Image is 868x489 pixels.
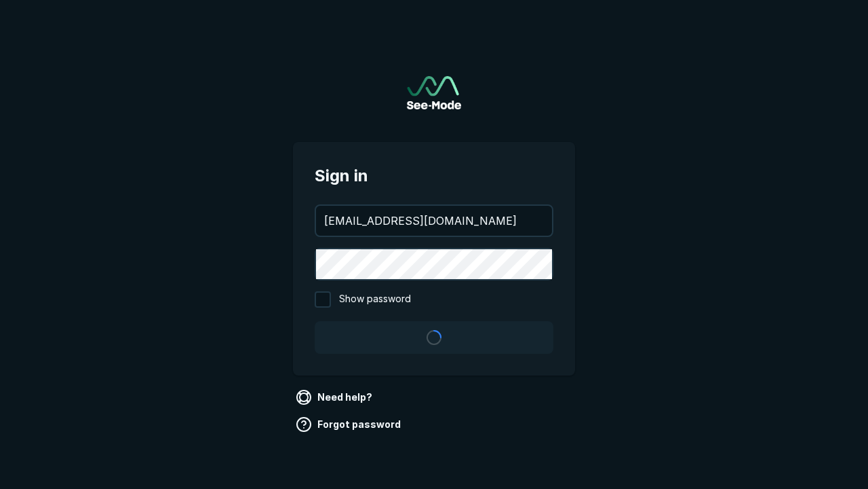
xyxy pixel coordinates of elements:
img: See-Mode Logo [407,76,461,109]
a: Forgot password [293,414,406,435]
input: your@email.com [316,206,552,236]
a: Need help? [293,386,378,408]
span: Show password [339,291,411,308]
span: Sign in [315,164,553,188]
a: Go to sign in [407,76,461,109]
